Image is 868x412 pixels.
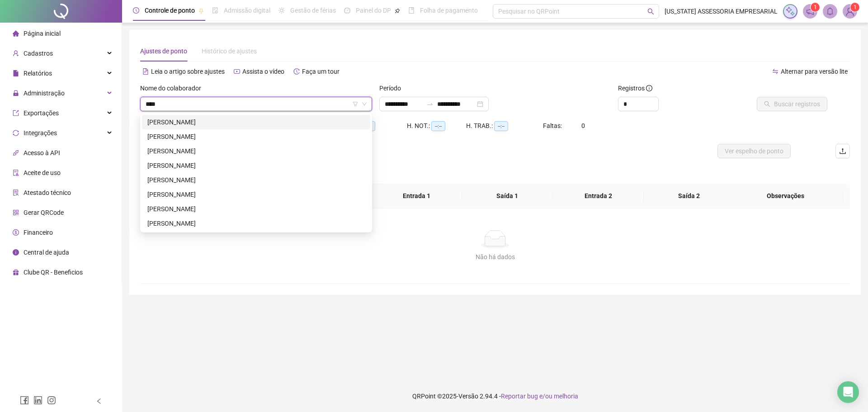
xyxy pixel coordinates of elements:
[140,47,187,55] span: Ajustes de ponto
[814,4,817,10] span: 1
[234,68,240,75] span: youtube
[362,101,367,107] span: down
[806,7,814,15] span: notification
[772,68,778,75] span: swap
[13,189,19,196] span: solution
[13,90,19,96] span: lock
[147,175,365,185] div: [PERSON_NAME]
[147,117,365,127] div: [PERSON_NAME]
[647,8,654,15] span: search
[24,169,61,176] span: Aceite de uso
[356,7,391,14] span: Painel do DP
[133,7,139,14] span: clock-circle
[353,101,358,107] span: filter
[224,7,270,14] span: Admissão digital
[728,184,843,208] th: Observações
[142,216,370,231] div: YURI RENAN TARGINO AGUIAR
[142,129,370,144] div: RENAN AUGUSTO TAVARES GUIMARAES
[426,100,434,108] span: to
[646,85,652,91] span: info-circle
[140,83,207,93] label: Nome do colaborador
[198,8,204,14] span: pushpin
[24,129,57,137] span: Integrações
[785,6,795,16] img: sparkle-icon.fc2bf0ac1784a2077858766a79e2daf3.svg
[811,3,820,12] sup: 1
[142,187,370,202] div: RENATO DOS ANJOS BARBOSA
[458,393,478,400] span: Versão
[142,144,370,158] div: RENAN MORAIS DA SILVA
[843,5,857,18] img: 89980
[735,191,836,201] span: Observações
[462,184,553,208] th: Saída 1
[13,170,19,176] span: audit
[543,122,563,129] span: Faltas:
[665,6,778,16] span: [US_STATE] ASSESSORIA EMPRESARIAL
[837,381,859,403] div: Open Intercom Messenger
[24,269,83,276] span: Clube QR - Beneficios
[20,396,29,405] span: facebook
[302,68,340,75] span: Faça um tour
[212,7,218,14] span: file-done
[13,269,19,275] span: gift
[13,209,19,216] span: qrcode
[147,218,365,228] div: [PERSON_NAME]
[553,184,644,208] th: Entrada 2
[242,68,284,75] span: Assista o vídeo
[781,68,848,75] span: Alternar para versão lite
[431,121,445,131] span: --:--
[644,184,735,208] th: Saída 2
[96,398,102,404] span: left
[145,7,195,14] span: Controle de ponto
[618,83,652,93] span: Registros
[344,7,350,14] span: dashboard
[581,122,585,129] span: 0
[24,189,71,196] span: Atestado técnico
[850,3,859,12] sup: Atualize o seu contato no menu Meus Dados
[142,68,149,75] span: file-text
[24,50,53,57] span: Cadastros
[13,110,19,116] span: export
[501,393,578,400] span: Reportar bug e/ou melhoria
[426,100,434,108] span: swap-right
[826,7,834,15] span: bell
[290,7,336,14] span: Gestão de férias
[142,115,370,129] div: LAURENA PITA LOPES
[24,209,64,216] span: Gerar QRCode
[24,229,53,236] span: Financeiro
[147,204,365,214] div: [PERSON_NAME]
[24,30,61,37] span: Página inicial
[147,132,365,142] div: [PERSON_NAME]
[202,47,257,55] span: Histórico de ajustes
[395,8,400,14] span: pushpin
[13,229,19,236] span: dollar
[122,380,868,412] footer: QRPoint © 2025 - 2.94.4 -
[420,7,478,14] span: Folha de pagamento
[371,184,462,208] th: Entrada 1
[142,202,370,216] div: RENATO MATOS ALVES DE PAULA
[13,30,19,37] span: home
[408,7,415,14] span: book
[47,396,56,405] span: instagram
[147,161,365,170] div: [PERSON_NAME]
[717,144,791,158] button: Ver espelho de ponto
[13,249,19,256] span: info-circle
[147,189,365,199] div: [PERSON_NAME]
[147,146,365,156] div: [PERSON_NAME]
[13,50,19,57] span: user-add
[24,90,65,97] span: Administração
[13,150,19,156] span: api
[24,70,52,77] span: Relatórios
[151,252,839,262] div: Não há dados
[379,83,407,93] label: Período
[466,121,543,131] div: H. TRAB.:
[839,147,846,155] span: upload
[24,249,69,256] span: Central de ajuda
[494,121,508,131] span: --:--
[24,149,60,156] span: Acesso à API
[13,130,19,136] span: sync
[407,121,466,131] div: H. NOT.:
[293,68,300,75] span: history
[13,70,19,76] span: file
[142,158,370,173] div: RENATA ALVES LIMA
[278,7,285,14] span: sun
